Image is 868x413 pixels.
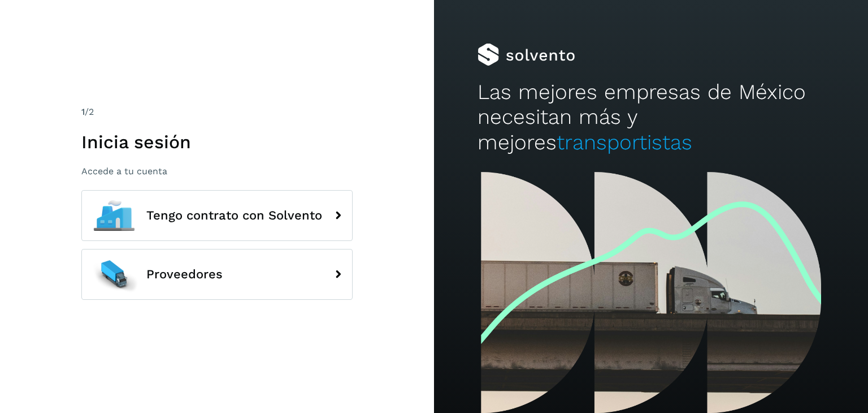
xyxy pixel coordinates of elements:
span: transportistas [557,130,692,154]
span: Proveedores [146,268,223,281]
h2: Las mejores empresas de México necesitan más y mejores [478,80,824,155]
button: Proveedores [81,249,353,300]
span: 1 [81,106,85,117]
div: /2 [81,105,353,119]
span: Tengo contrato con Solvento [146,209,322,222]
button: Tengo contrato con Solvento [81,190,353,241]
p: Accede a tu cuenta [81,166,353,177]
h1: Inicia sesión [81,131,353,153]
